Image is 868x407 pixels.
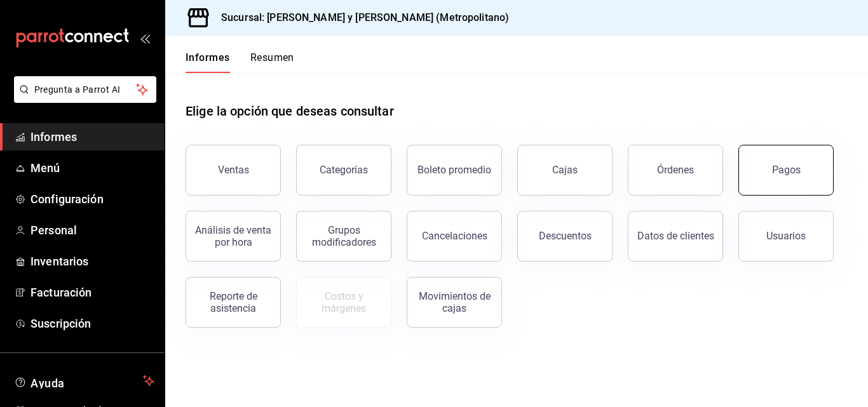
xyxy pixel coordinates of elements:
[552,164,578,176] font: Cajas
[186,211,281,262] button: Análisis de venta por hora
[34,84,121,95] font: Pregunta a Parrot AI
[312,224,376,248] font: Grupos modificadores
[186,103,394,119] font: Elige la opción que deseas consultar
[419,290,491,314] font: Movimientos de cajas
[296,145,391,196] button: Categorías
[628,211,723,262] button: Datos de clientes
[31,317,91,330] font: Suscripción
[772,164,801,176] font: Pagos
[140,33,150,43] button: abrir_cajón_menú
[517,145,613,196] a: Cajas
[738,145,834,196] button: Pagos
[320,164,368,176] font: Categorías
[407,211,502,262] button: Cancelaciones
[31,130,77,143] font: Informes
[186,277,281,328] button: Reporte de asistencia
[31,255,88,268] font: Inventarios
[296,211,391,262] button: Grupos modificadores
[637,230,714,242] font: Datos de clientes
[31,192,104,206] font: Configuración
[210,290,257,314] font: Reporte de asistencia
[186,51,230,63] font: Informes
[186,145,281,196] button: Ventas
[422,230,487,242] font: Cancelaciones
[250,51,294,63] font: Resumen
[31,161,60,175] font: Menú
[539,230,592,242] font: Descuentos
[407,277,502,328] button: Movimientos de cajas
[296,277,391,328] button: Contrata inventarios para ver este informe
[628,145,723,196] button: Órdenes
[9,92,156,105] a: Pregunta a Parrot AI
[407,145,502,196] button: Boleto promedio
[738,211,834,262] button: Usuarios
[417,164,491,176] font: Boleto promedio
[766,230,806,242] font: Usuarios
[657,164,694,176] font: Órdenes
[517,211,613,262] button: Descuentos
[31,224,77,237] font: Personal
[322,290,366,314] font: Costos y márgenes
[14,76,156,103] button: Pregunta a Parrot AI
[31,286,92,299] font: Facturación
[31,377,65,390] font: Ayuda
[221,11,509,23] font: Sucursal: [PERSON_NAME] y [PERSON_NAME] (Metropolitano)
[218,164,249,176] font: Ventas
[195,224,271,248] font: Análisis de venta por hora
[186,51,294,73] div: pestañas de navegación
